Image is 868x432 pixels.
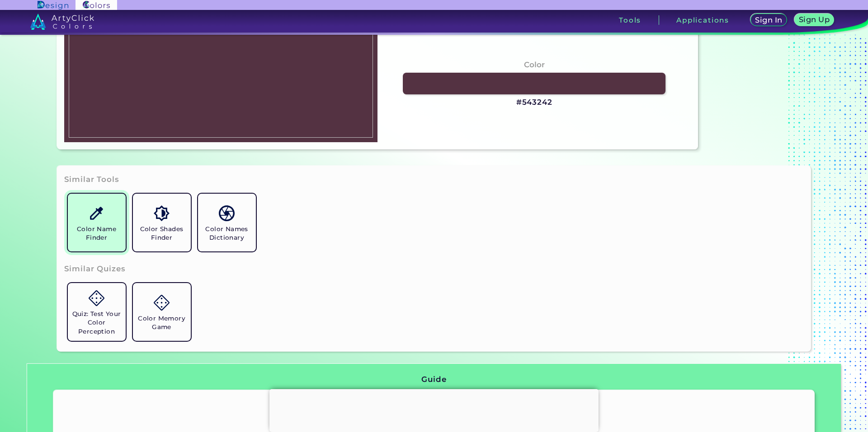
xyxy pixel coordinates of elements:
a: Color Memory Game [129,279,194,344]
h5: Color Shades Finder [137,225,187,242]
h4: Color [524,58,545,71]
h5: Color Names Dictionary [202,225,252,242]
h3: #543242 [516,97,552,108]
h2: ArtyClick "Color Hue Finder" [184,406,685,418]
a: Sign In [750,14,788,26]
a: Color Name Finder [64,190,129,255]
img: ArtyClick Design logo [38,1,68,9]
h5: Quiz: Test Your Color Perception [71,310,122,335]
iframe: Advertisement [269,389,599,430]
img: icon_game.svg [154,295,170,311]
img: logo_artyclick_colors_white.svg [30,14,94,30]
h3: Tools [619,17,641,23]
a: Color Names Dictionary [194,190,259,255]
img: icon_color_shades.svg [154,205,170,221]
h5: Sign In [755,16,782,23]
h3: Similar Tools [64,174,119,185]
h3: Guide [421,374,446,385]
img: icon_color_name_finder.svg [89,205,104,221]
h5: Sign Up [799,16,830,23]
h3: Applications [676,17,729,23]
a: Color Shades Finder [129,190,194,255]
img: icon_color_names_dictionary.svg [219,205,235,221]
h5: Color Memory Game [137,314,187,331]
a: Sign Up [794,14,834,26]
img: icon_game.svg [89,290,104,306]
a: Quiz: Test Your Color Perception [64,279,129,344]
h5: Color Name Finder [71,225,122,242]
h3: Similar Quizes [64,264,126,274]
